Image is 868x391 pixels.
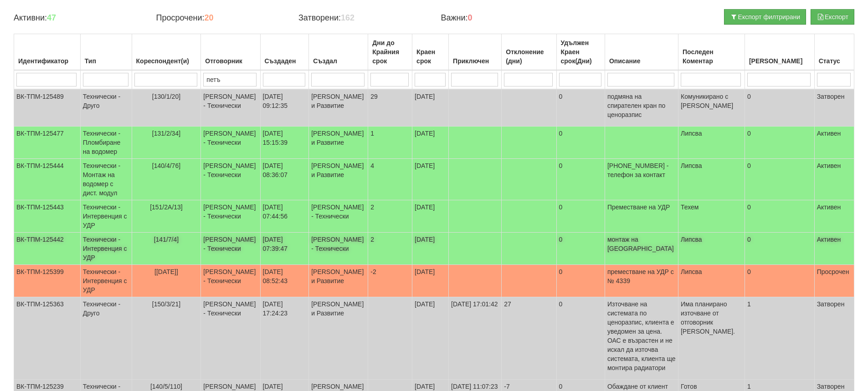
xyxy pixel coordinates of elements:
[80,159,132,200] td: Технически - Монтаж на водомер с дист. модул
[681,236,702,243] span: Липсва
[607,161,676,179] p: [PHONE_NUMBER] - телефон за контакт
[607,92,676,119] p: подмяна на спирателен кран по ценоразпис
[468,13,473,22] b: 0
[814,89,854,127] td: Затворен
[80,127,132,159] td: Технически - Пломбиране на водомер
[134,55,199,67] div: Кореспондент(и)
[201,159,260,200] td: [PERSON_NAME] - Технически
[556,34,605,71] th: Удължен Краен срок(Дни): No sort applied, activate to apply an ascending sort
[814,265,854,297] td: Просрочен
[152,300,180,308] span: [150/3/21]
[14,159,81,200] td: ВК-ТПМ-125444
[83,55,129,67] div: Тип
[814,200,854,233] td: Активен
[370,236,374,243] span: 2
[605,34,678,71] th: Описание: No sort applied, activate to apply an ascending sort
[14,297,81,380] td: ВК-ТПМ-125363
[681,203,699,211] span: Техем
[201,200,260,233] td: [PERSON_NAME] - Технически
[607,203,676,212] p: Преместване на УДР
[14,89,81,127] td: ВК-ТПМ-125489
[132,34,201,71] th: Кореспондент(и): No sort applied, activate to apply an ascending sort
[201,89,260,127] td: [PERSON_NAME] - Технически
[814,34,854,71] th: Статус: No sort applied, activate to apply an ascending sort
[309,34,368,71] th: Създал: No sort applied, activate to apply an ascending sort
[370,268,376,275] span: -2
[311,55,365,67] div: Създал
[556,265,605,297] td: 0
[745,159,814,200] td: 0
[260,265,309,297] td: [DATE] 08:52:43
[814,127,854,159] td: Активен
[449,297,502,380] td: [DATE] 17:01:42
[154,236,179,243] span: [141/7/4]
[412,89,449,127] td: [DATE]
[412,265,449,297] td: [DATE]
[556,297,605,380] td: 0
[504,46,554,67] div: Отклонение (дни)
[341,13,354,22] b: 162
[370,130,374,137] span: 1
[412,34,449,71] th: Краен срок: No sort applied, activate to apply an ascending sort
[745,89,814,127] td: 0
[260,297,309,380] td: [DATE] 17:24:23
[415,46,446,67] div: Краен срок
[260,200,309,233] td: [DATE] 07:44:56
[80,34,132,71] th: Тип: No sort applied, activate to apply an ascending sort
[559,36,602,67] div: Удължен Краен срок(Дни)
[412,297,449,380] td: [DATE]
[201,297,260,380] td: [PERSON_NAME] - Технически
[260,34,309,71] th: Създаден: No sort applied, activate to apply an ascending sort
[80,297,132,380] td: Технически - Друго
[681,300,735,335] span: Има планирано източване от отговорник [PERSON_NAME].
[16,55,78,67] div: Идентификатор
[556,159,605,200] td: 0
[150,383,182,390] span: [140/5/110]
[152,130,180,137] span: [131/2/34]
[681,130,702,137] span: Липсва
[681,268,702,275] span: Липсва
[745,233,814,265] td: 0
[260,233,309,265] td: [DATE] 07:39:47
[204,13,213,22] b: 20
[556,89,605,127] td: 0
[80,233,132,265] td: Технически - Интервенция с УДР
[309,233,368,265] td: [PERSON_NAME] - Технически
[817,55,852,67] div: Статус
[201,233,260,265] td: [PERSON_NAME] - Технически
[154,268,178,275] span: [[DATE]]
[14,127,81,159] td: ВК-ТПМ-125477
[412,200,449,233] td: [DATE]
[814,159,854,200] td: Активен
[556,233,605,265] td: 0
[370,93,378,100] span: 29
[80,265,132,297] td: Технически - Интервенция с УДР
[150,203,183,211] span: [151/2А/13]
[370,162,374,169] span: 4
[368,34,412,71] th: Дни до Крайния срок: No sort applied, activate to apply an ascending sort
[203,55,257,67] div: Отговорник
[309,127,368,159] td: [PERSON_NAME] и Развитие
[14,200,81,233] td: ВК-ТПМ-125443
[412,233,449,265] td: [DATE]
[152,162,180,169] span: [140/4/76]
[201,265,260,297] td: [PERSON_NAME] - Технически
[309,89,368,127] td: [PERSON_NAME] и Развитие
[745,127,814,159] td: 0
[14,265,81,297] td: ВК-ТПМ-125399
[556,200,605,233] td: 0
[451,55,499,67] div: Приключен
[745,34,814,71] th: Брой Файлове: No sort applied, activate to apply an ascending sort
[607,300,676,372] p: Източване на системата по ценоразпис, клиента е уведомен за цена. ОАС е възрастен и не искал да и...
[412,127,449,159] td: [DATE]
[260,127,309,159] td: [DATE] 15:15:39
[745,265,814,297] td: 0
[747,55,812,67] div: [PERSON_NAME]
[814,297,854,380] td: Затворен
[724,9,806,25] button: Експорт филтрирани
[263,55,307,67] div: Създаден
[556,127,605,159] td: 0
[80,200,132,233] td: Технически - Интервенция с УДР
[14,34,81,71] th: Идентификатор: No sort applied, activate to apply an ascending sort
[14,233,81,265] td: ВК-ТПМ-125442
